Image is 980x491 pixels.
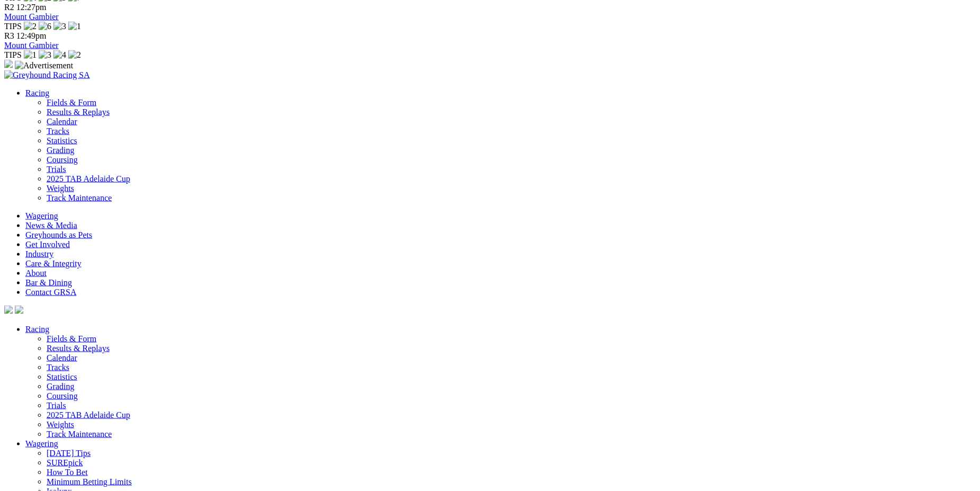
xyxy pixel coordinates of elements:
[25,211,58,220] a: Wagering
[4,3,14,12] span: R2
[4,50,22,59] span: TIPS
[47,468,88,477] a: How To Bet
[25,259,81,268] a: Care & Integrity
[4,306,13,314] img: facebook.svg
[15,306,23,314] img: twitter.svg
[47,363,69,372] a: Tracks
[47,193,112,202] a: Track Maintenance
[4,31,14,40] span: R3
[39,50,51,60] img: 3
[25,88,49,97] a: Racing
[47,430,112,439] a: Track Maintenance
[25,240,70,249] a: Get Involved
[4,22,22,31] span: TIPS
[25,288,76,297] a: Contact GRSA
[68,22,81,31] img: 1
[47,174,130,183] a: 2025 TAB Adelaide Cup
[47,477,132,486] a: Minimum Betting Limits
[4,41,59,50] a: Mount Gambier
[25,278,72,287] a: Bar & Dining
[4,12,59,21] a: Mount Gambier
[47,146,74,155] a: Grading
[24,22,37,31] img: 2
[47,136,77,145] a: Statistics
[47,372,77,381] a: Statistics
[68,50,81,60] img: 2
[25,221,77,230] a: News & Media
[15,61,73,70] img: Advertisement
[25,269,47,278] a: About
[53,22,66,31] img: 3
[47,108,110,117] a: Results & Replays
[47,155,78,164] a: Coursing
[4,70,90,80] img: Greyhound Racing SA
[47,344,110,353] a: Results & Replays
[25,325,49,334] a: Racing
[4,60,13,68] img: 15187_Greyhounds_GreysPlayCentral_Resize_SA_WebsiteBanner_300x115_2025.jpg
[47,382,74,391] a: Grading
[47,117,77,126] a: Calendar
[16,3,47,12] span: 12:27pm
[47,401,66,410] a: Trials
[47,165,66,174] a: Trials
[25,249,53,258] a: Industry
[47,410,130,419] a: 2025 TAB Adelaide Cup
[53,50,66,60] img: 4
[25,439,58,448] a: Wagering
[47,127,69,136] a: Tracks
[47,98,96,107] a: Fields & Form
[25,230,92,239] a: Greyhounds as Pets
[47,391,78,400] a: Coursing
[47,458,83,467] a: SUREpick
[47,353,77,362] a: Calendar
[47,449,90,458] a: [DATE] Tips
[47,420,74,429] a: Weights
[16,31,47,40] span: 12:49pm
[47,334,96,343] a: Fields & Form
[47,184,74,193] a: Weights
[24,50,37,60] img: 1
[39,22,51,31] img: 6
